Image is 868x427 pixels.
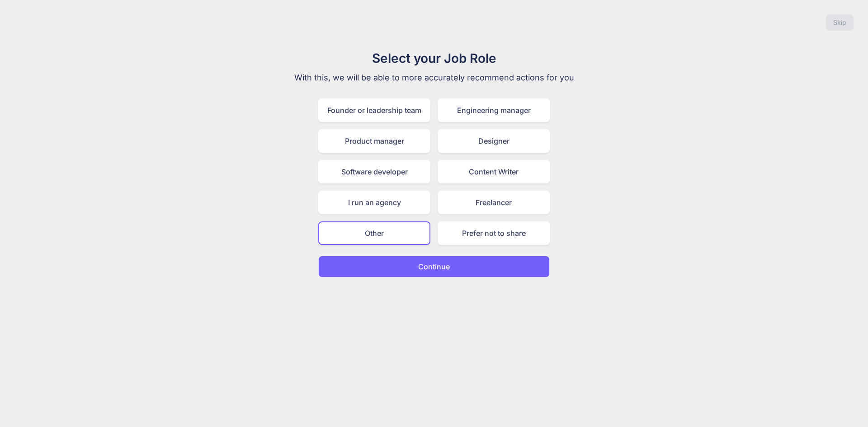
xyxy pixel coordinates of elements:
[318,160,430,183] div: Software developer
[438,221,550,245] div: Prefer not to share
[438,99,550,122] div: Engineering manager
[826,14,854,31] button: Skip
[282,71,586,84] p: With this, we will be able to more accurately recommend actions for you
[438,160,550,183] div: Content Writer
[438,129,550,153] div: Designer
[282,49,586,68] h1: Select your Job Role
[318,221,430,245] div: Other
[418,261,450,272] p: Continue
[318,191,430,214] div: I run an agency
[318,256,550,277] button: Continue
[438,191,550,214] div: Freelancer
[318,99,430,122] div: Founder or leadership team
[318,129,430,153] div: Product manager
